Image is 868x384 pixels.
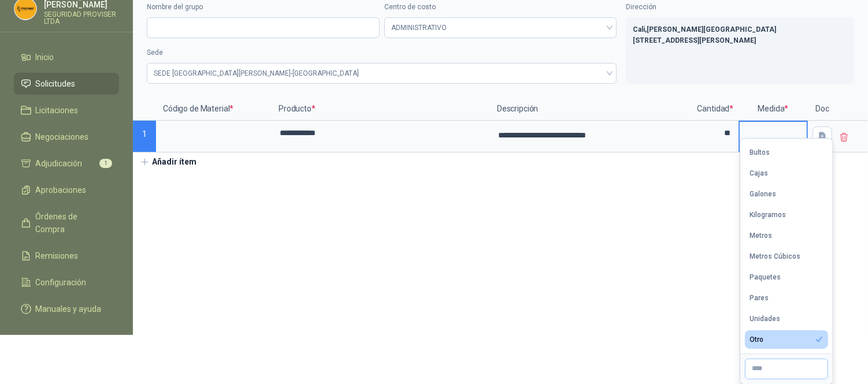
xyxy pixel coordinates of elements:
[36,77,76,90] span: Solicitudes
[745,164,828,182] button: Cajas
[745,310,828,328] button: Unidades
[133,121,156,152] p: 1
[750,252,800,260] div: Metros Cúbicos
[808,98,837,121] p: Doc
[391,19,610,36] span: ADMINISTRATIVO
[154,65,610,82] span: SEDE SAN VICENTE-CALI
[14,298,119,320] a: Manuales y ayuda
[14,73,119,95] a: Solicitudes
[692,98,739,121] p: Cantidad
[745,247,828,266] button: Metros Cúbicos
[272,98,490,121] p: Producto
[14,126,119,148] a: Negociaciones
[147,47,617,58] label: Sede
[36,276,87,289] span: Configuración
[36,131,89,143] span: Negociaciones
[750,315,780,323] div: Unidades
[633,24,847,35] p: Cali , [PERSON_NAME][GEOGRAPHIC_DATA]
[14,152,119,174] a: Adjudicación1
[750,148,770,156] div: Bultos
[745,268,828,286] button: Paquetes
[750,169,768,177] div: Cajas
[36,210,108,236] span: Órdenes de Compra
[36,157,83,170] span: Adjudicación
[750,232,772,240] div: Metros
[36,303,102,315] span: Manuales y ayuda
[147,2,380,13] label: Nombre del grupo
[14,271,119,293] a: Configuración
[14,99,119,121] a: Licitaciones
[36,184,87,196] span: Aprobaciones
[745,289,828,307] button: Pares
[36,249,79,262] span: Remisiones
[750,273,781,281] div: Paquetes
[750,294,769,302] div: Pares
[156,98,272,121] p: Código de Material
[44,11,119,25] p: SEGURIDAD PROVISER LTDA
[750,335,763,344] div: Otro
[36,104,79,117] span: Licitaciones
[36,51,54,64] span: Inicio
[745,226,828,245] button: Metros
[384,2,617,13] label: Centro de costo
[745,206,828,224] button: Kilogramos
[14,206,119,240] a: Órdenes de Compra
[14,245,119,267] a: Remisiones
[99,159,112,168] span: 1
[626,2,854,13] label: Dirección
[633,35,847,46] p: [STREET_ADDRESS][PERSON_NAME]
[750,190,776,198] div: Galones
[745,143,828,162] button: Bultos
[750,211,786,219] div: Kilogramos
[133,152,204,172] button: Añadir ítem
[739,98,808,121] p: Medida
[745,185,828,203] button: Galones
[745,330,828,349] button: Otro
[14,179,119,201] a: Aprobaciones
[490,98,692,121] p: Descripción
[14,46,119,68] a: Inicio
